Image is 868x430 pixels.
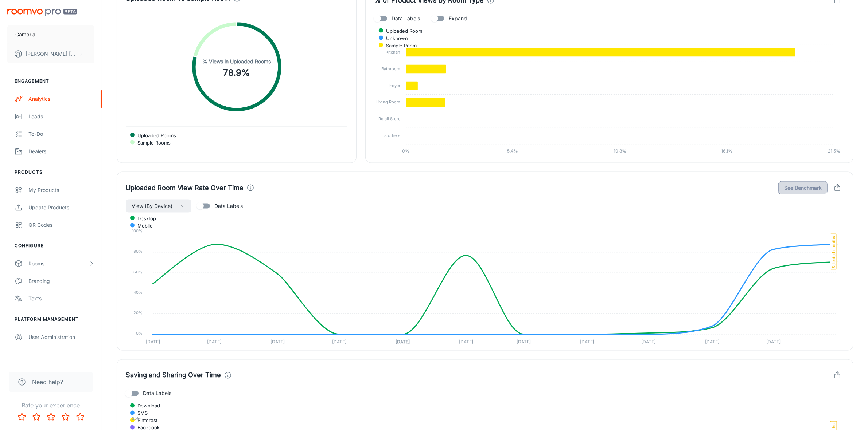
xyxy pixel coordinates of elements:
span: Sample Room [381,42,417,49]
tspan: 10.8% [613,149,626,154]
div: Update Products [28,204,94,212]
span: Expand [449,15,467,23]
span: mobile [132,222,153,229]
div: Analytics [28,95,94,103]
h4: Uploaded Room View Rate Over Time [126,183,244,193]
div: User Administration [28,333,94,341]
tspan: [DATE] [705,339,719,345]
span: Unknown [381,35,408,42]
tspan: 80% [133,249,143,254]
button: Cambria [7,25,94,44]
tspan: 250 [132,416,140,421]
tspan: 8 others [384,133,400,138]
span: Sample Rooms [132,139,171,146]
tspan: 40% [133,290,143,295]
span: Download [132,403,160,409]
tspan: [DATE] [270,339,285,345]
tspan: Foyer [389,83,400,88]
span: Data Labels [143,390,171,398]
tspan: [DATE] [332,339,346,345]
span: View (By Device) [132,202,172,210]
p: Cambria [15,31,35,39]
tspan: [DATE] [459,339,473,345]
button: Rate 3 star [44,410,58,424]
tspan: [DATE] [580,339,594,345]
span: Pinterest [132,417,157,424]
div: To-do [28,130,94,138]
tspan: [DATE] [766,339,781,345]
tspan: 5.4% [507,149,518,154]
div: QR Codes [28,221,94,229]
tspan: [DATE] [517,339,531,345]
tspan: [DATE] [207,339,221,345]
tspan: 60% [133,269,143,275]
tspan: [DATE] [396,339,410,345]
p: [PERSON_NAME] [PERSON_NAME] [26,50,77,58]
button: View (By Device) [126,200,191,213]
button: Rate 5 star [73,410,87,424]
div: Texts [28,295,94,303]
div: Rooms [28,260,89,268]
tspan: [DATE] [146,339,160,345]
tspan: Bathroom [381,66,400,71]
span: Uploaded Room [381,28,422,34]
tspan: Kitchen [386,50,400,55]
div: Leads [28,113,94,121]
button: See Benchmark [778,181,828,194]
tspan: 0% [136,331,143,336]
tspan: 0% [402,149,409,154]
span: Need help? [32,378,63,386]
span: Data Labels [392,15,420,23]
span: desktop [132,215,156,222]
span: SMS [132,410,148,417]
tspan: 100% [132,229,143,234]
tspan: 21.5% [828,149,840,154]
tspan: Living Room [376,100,400,105]
tspan: 16.1% [721,149,732,154]
tspan: 20% [133,311,143,316]
button: [PERSON_NAME] [PERSON_NAME] [7,44,94,63]
button: Rate 2 star [29,410,44,424]
tspan: Retail Store [378,117,400,122]
button: Rate 4 star [58,410,73,424]
h4: Saving and Sharing Over Time [126,370,221,380]
button: Rate 1 star [15,410,29,424]
div: Branding [28,277,94,285]
div: My Products [28,186,94,194]
tspan: [DATE] [642,339,656,345]
p: Rate your experience [6,401,96,410]
img: Roomvo PRO Beta [7,9,77,16]
span: Data Labels [214,202,243,210]
div: Dealers [28,147,94,155]
span: Uploaded Rooms [132,132,176,139]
